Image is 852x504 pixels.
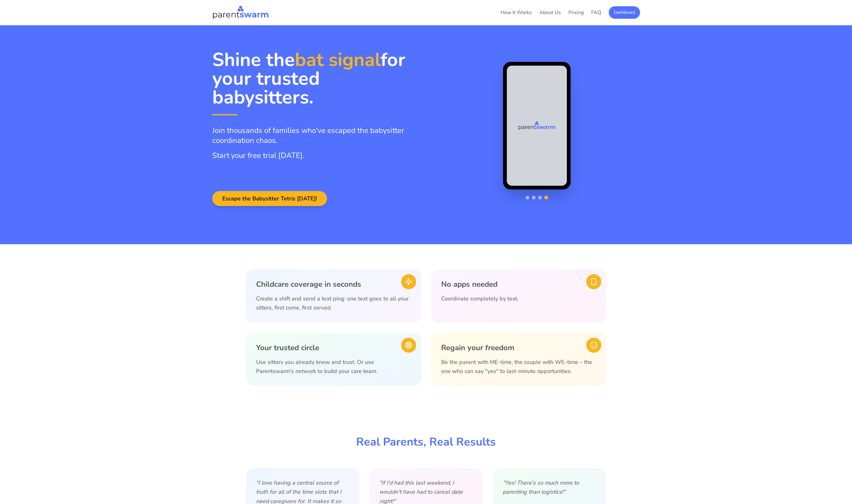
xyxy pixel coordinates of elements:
[441,343,596,353] h3: Regain your freedom
[568,9,584,16] a: Pricing
[441,358,596,376] p: Be the parent with ME-time, the couple with WE-time – the one who can say "yes" to last-minute op...
[591,9,601,16] a: FAQ
[256,279,411,289] h3: Childcare coverage in seconds
[501,9,532,16] a: How It Works
[256,358,411,376] p: Use sitters you already know and trust. Or use Parentswarm's network to build your care team.
[609,9,640,16] a: Dashboard
[212,191,327,206] button: Escape the Babysitter Tetris [DATE]!
[212,5,269,20] img: Parentswarm Logo
[503,478,596,497] p: "Yes! There's so much more to parenting than logistics!"
[441,294,596,303] p: Coordinate completely by text.
[518,121,556,131] img: Parentswarm Logo
[212,195,327,202] a: Escape the Babysitter Tetris [DATE]!
[609,6,640,19] button: Dashboard
[256,294,411,313] p: Create a shift and send a text ping: one text goes to all your sitters, first come, first served.
[539,9,561,16] a: About Us
[441,279,596,289] h3: No apps needed
[212,436,640,448] h2: Real Parents, Real Results
[256,343,411,353] h3: Your trusted circle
